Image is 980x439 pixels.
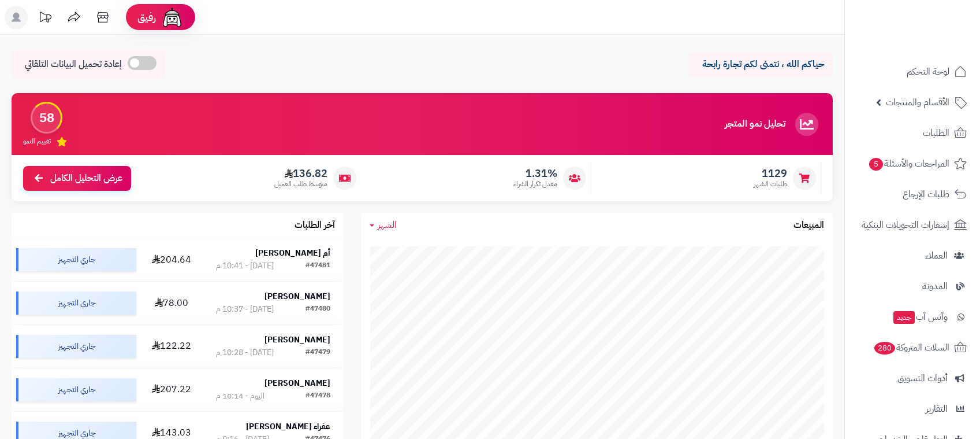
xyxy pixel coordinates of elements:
div: #47479 [305,347,330,359]
div: جاري التجهيز [16,248,136,271]
span: تقييم النمو [23,137,51,146]
strong: أم [PERSON_NAME] [255,247,330,259]
span: معدل تكرار الشراء [513,179,557,189]
strong: [PERSON_NAME] [264,377,330,389]
span: الشهر [378,218,397,232]
span: المراجعات والأسئلة [868,156,949,172]
span: العملاء [925,248,948,264]
span: السلات المتروكة [873,340,949,356]
a: السلات المتروكة280 [852,334,973,361]
span: المدونة [922,278,948,294]
strong: [PERSON_NAME] [264,290,330,302]
strong: [PERSON_NAME] [264,334,330,346]
a: إشعارات التحويلات البنكية [852,211,973,239]
div: اليوم - 10:14 م [216,390,264,402]
div: #47481 [305,260,330,272]
span: الطلبات [923,125,949,141]
h3: آخر الطلبات [295,220,335,231]
a: طلبات الإرجاع [852,180,973,208]
a: المدونة [852,272,973,300]
a: التقارير [852,395,973,423]
div: جاري التجهيز [16,292,136,315]
div: [DATE] - 10:28 م [216,347,274,359]
img: logo-2.png [901,32,969,57]
div: #47480 [305,304,330,315]
span: متوسط طلب العميل [274,179,327,189]
td: 207.22 [141,368,203,411]
div: جاري التجهيز [16,335,136,358]
a: تحديثات المنصة [31,6,59,32]
div: #47478 [305,390,330,402]
span: طلبات الشهر [754,179,787,189]
span: 1.31% [513,167,557,180]
span: عرض التحليل الكامل [50,172,122,185]
a: أدوات التسويق [852,364,973,392]
td: 122.22 [141,325,203,368]
span: أدوات التسويق [897,370,948,386]
div: [DATE] - 10:41 م [216,260,274,272]
p: حياكم الله ، نتمنى لكم تجارة رابحة [697,58,824,71]
span: إعادة تحميل البيانات التلقائي [25,58,122,71]
span: التقارير [926,401,948,417]
td: 78.00 [141,282,203,324]
h3: تحليل نمو المتجر [725,119,785,130]
div: [DATE] - 10:37 م [216,304,274,315]
span: جديد [893,311,915,324]
a: العملاء [852,242,973,270]
img: ai-face.png [161,6,184,29]
span: رفيق [137,10,156,24]
a: لوحة التحكم [852,58,973,86]
td: 204.64 [141,238,203,281]
strong: عفراء [PERSON_NAME] [246,420,330,433]
div: جاري التجهيز [16,378,136,401]
span: الأقسام والمنتجات [886,94,949,110]
span: وآتس آب [892,309,948,325]
h3: المبيعات [793,220,824,231]
a: الطلبات [852,119,973,147]
a: الشهر [370,219,397,232]
span: إشعارات التحويلات البنكية [862,217,949,233]
a: المراجعات والأسئلة5 [852,150,973,178]
span: 5 [869,158,883,171]
span: 280 [874,342,895,355]
span: طلبات الإرجاع [903,186,949,202]
a: وآتس آبجديد [852,303,973,331]
span: 136.82 [274,167,327,180]
span: 1129 [754,167,787,180]
span: لوحة التحكم [907,64,949,80]
a: عرض التحليل الكامل [23,166,131,191]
